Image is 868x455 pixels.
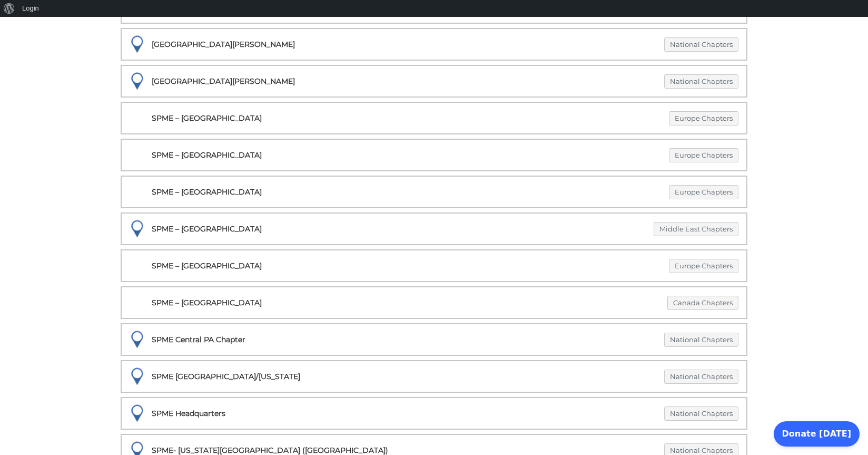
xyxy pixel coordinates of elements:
div: SPME – [GEOGRAPHIC_DATA] [130,295,738,310]
a: National Chapters [664,74,738,89]
a: Europe Chapters [669,148,738,162]
a: National Chapters [664,333,738,347]
div: SPME – [GEOGRAPHIC_DATA] [130,148,738,162]
a: Middle East Chapters [654,222,738,236]
div: SPME Headquarters [130,406,738,421]
div: [GEOGRAPHIC_DATA][PERSON_NAME] [130,37,738,52]
a: Canada Chapters [667,296,738,310]
a: National Chapters [664,370,738,384]
div: SPME – [GEOGRAPHIC_DATA] [130,258,738,273]
div: SPME – [GEOGRAPHIC_DATA] [130,111,738,125]
a: National Chapters [664,37,738,52]
div: SPME – [GEOGRAPHIC_DATA] [130,185,738,199]
a: Europe Chapters [669,185,738,199]
a: Europe Chapters [669,111,738,125]
div: SPME Central PA Chapter [130,332,738,347]
div: [GEOGRAPHIC_DATA][PERSON_NAME] [130,74,738,89]
div: SPME – [GEOGRAPHIC_DATA] [130,221,738,236]
div: SPME [GEOGRAPHIC_DATA]/[US_STATE] [130,369,738,384]
a: National Chapters [664,406,738,421]
a: Europe Chapters [669,259,738,273]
